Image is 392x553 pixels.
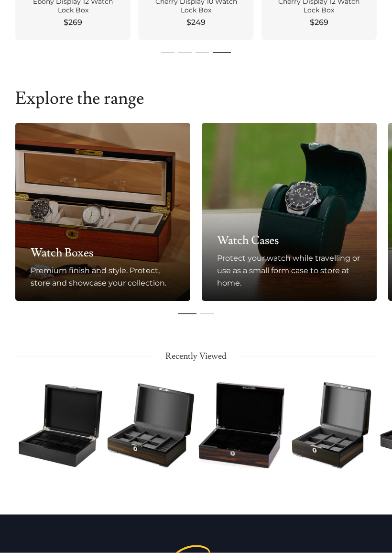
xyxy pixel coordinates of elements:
span: $249 [186,17,206,29]
li: Page dot 1 [161,48,174,58]
div: Premium finish and style. Protect, store and showcase your collection. [31,265,175,290]
li: Page dot 3 [196,48,209,58]
h2: Explore the range [15,89,377,108]
li: Page dot 1 [178,309,196,320]
li: Page dot 4 [213,48,231,58]
a: Watch Boxes Premium finish and style. Protect, store and showcase your collection. [15,123,190,301]
li: Page dot 2 [178,48,192,58]
li: Page dot 2 [200,309,214,320]
a: Ebony Wooden 8 Watch Lock Box [196,375,286,476]
a: Black Wooden 8 Watch Box [15,375,106,476]
span: $269 [310,17,328,29]
a: Ebony Gloss 6 Watch Lock Box [286,375,377,476]
div: Protect your watch while travelling or use as a small form case to store at home. [217,253,361,290]
h3: Watch Cases [217,233,361,249]
span: Recently Viewed [154,350,238,364]
h3: Watch Boxes [31,246,175,261]
a: Ebony Gloss 6 Watch and Cufflink Lock Box [106,375,196,476]
a: Watch Cases Protect your watch while travelling or use as a small form case to store at home. [202,123,377,301]
span: $269 [64,17,82,29]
